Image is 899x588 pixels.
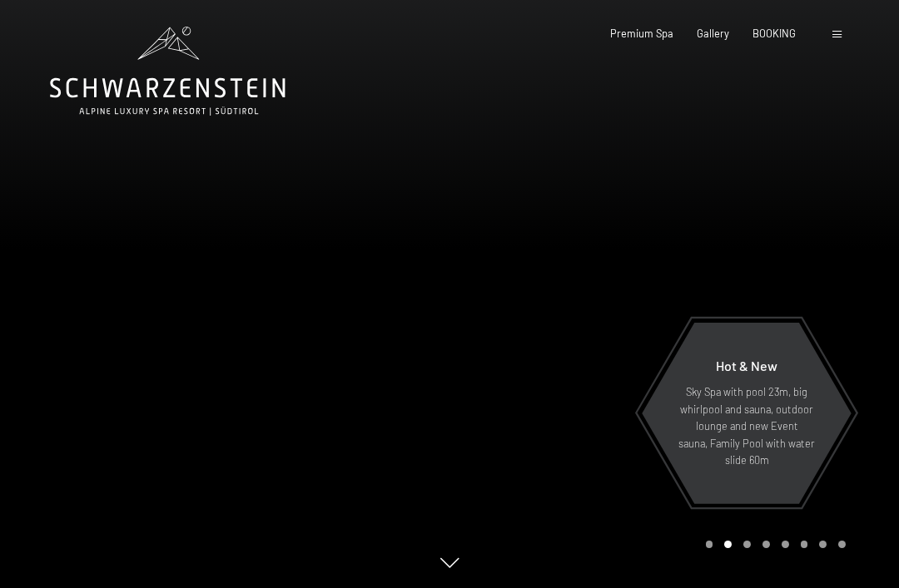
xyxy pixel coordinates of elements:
div: Carousel Page 2 (Current Slide) [724,541,732,548]
div: Carousel Page 1 [706,541,713,548]
a: Gallery [697,27,729,40]
div: Carousel Page 5 [782,541,789,548]
a: Premium Spa [610,27,673,40]
div: Carousel Page 4 [762,541,770,548]
div: Carousel Pagination [700,541,846,548]
a: BOOKING [752,27,796,40]
p: Sky Spa with pool 23m, big whirlpool and sauna, outdoor lounge and new Event sauna, Family Pool w... [674,383,819,468]
div: Carousel Page 3 [743,541,751,548]
div: Carousel Page 6 [801,541,808,548]
a: Hot & New Sky Spa with pool 23m, big whirlpool and sauna, outdoor lounge and new Event sauna, Fam... [641,322,852,505]
div: Carousel Page 7 [819,541,827,548]
div: Carousel Page 8 [838,541,846,548]
span: Hot & New [716,358,777,373]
